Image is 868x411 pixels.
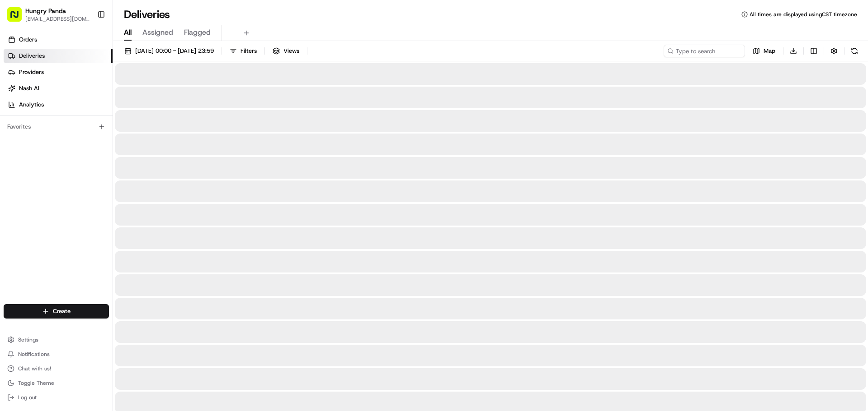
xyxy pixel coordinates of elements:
button: Hungry Panda[EMAIL_ADDRESS][DOMAIN_NAME] [4,4,94,25]
span: Providers [19,68,44,76]
input: Type to search [664,45,745,57]
span: Toggle Theme [18,379,54,387]
button: Toggle Theme [4,377,109,389]
span: Notifications [18,351,50,358]
span: Nash AI [19,84,39,92]
a: Providers [4,65,113,79]
span: Filters [241,47,257,55]
button: Map [749,45,779,57]
span: Map [764,47,775,55]
button: [DATE] 00:00 - [DATE] 23:59 [120,45,218,57]
span: Assigned [142,27,173,38]
button: Views [269,45,303,57]
a: Orders [4,32,113,47]
a: Nash AI [4,81,113,96]
span: Deliveries [19,52,45,60]
span: Analytics [19,101,44,109]
button: Filters [226,45,261,57]
span: Views [283,47,299,55]
button: Create [4,304,109,319]
button: Refresh [848,45,861,57]
button: Log out [4,391,109,404]
button: Notifications [4,348,109,360]
span: Orders [19,36,37,44]
a: Deliveries [4,49,113,63]
button: Settings [4,333,109,346]
span: Flagged [184,27,211,38]
span: [DATE] 00:00 - [DATE] 23:59 [135,47,214,55]
span: Create [53,307,71,315]
button: Hungry Panda [25,6,66,15]
a: Analytics [4,97,113,112]
span: All [124,27,132,38]
h1: Deliveries [124,7,170,22]
button: [EMAIL_ADDRESS][DOMAIN_NAME] [25,15,90,23]
span: Chat with us! [18,365,51,372]
span: All times are displayed using CST timezone [750,11,857,18]
span: Log out [18,394,37,401]
span: Settings [18,336,38,343]
div: Favorites [4,120,109,134]
button: Chat with us! [4,362,109,375]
